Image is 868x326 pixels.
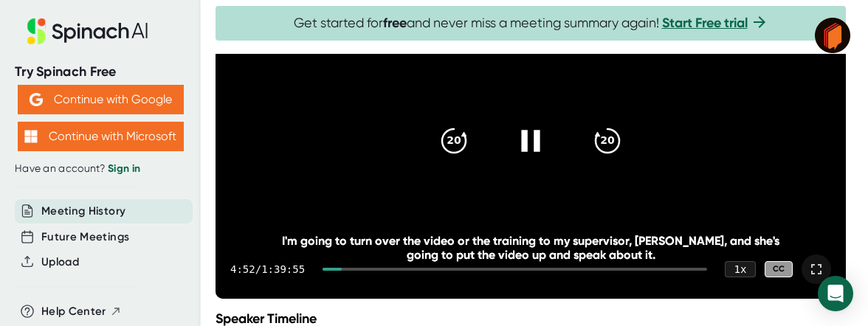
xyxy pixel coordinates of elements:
[725,261,756,277] div: 1 x
[41,229,129,246] button: Future Meetings
[15,63,186,80] div: Try Spinach Free
[41,254,79,271] button: Upload
[818,276,853,311] div: Open Intercom Messenger
[18,85,184,114] button: Continue with Google
[383,15,407,31] b: free
[15,162,186,176] div: Have an account?
[294,15,768,32] span: Get started for and never miss a meeting summary again!
[230,263,305,275] div: 4:52 / 1:39:55
[662,15,748,31] a: Start Free trial
[30,93,43,106] img: Aehbyd4JwY73AAAAAElFTkSuQmCC
[765,261,793,278] div: CC
[41,303,106,320] span: Help Center
[108,162,140,175] a: Sign in
[278,234,782,262] div: I'm going to turn over the video or the training to my supervisor, [PERSON_NAME], and she's going...
[41,303,122,320] button: Help Center
[18,122,184,151] button: Continue with Microsoft
[41,203,125,220] button: Meeting History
